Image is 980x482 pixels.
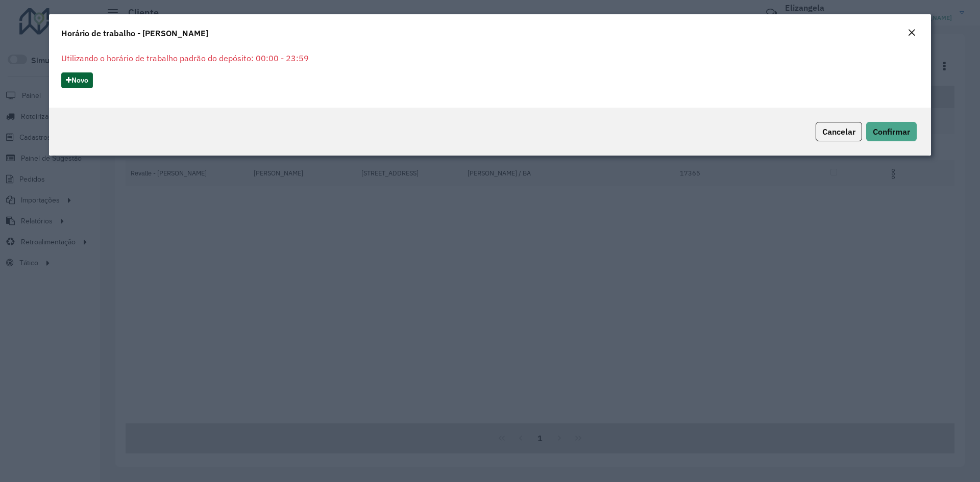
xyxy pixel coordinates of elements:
button: Novo [61,72,93,88]
h4: Horário de trabalho - [PERSON_NAME] [61,27,208,39]
span: Confirmar [873,126,910,137]
p: Utilizando o horário de trabalho padrão do depósito: 00:00 - 23:59 [61,52,919,64]
button: Close [904,27,919,40]
button: Cancelar [816,122,862,141]
em: Fechar [908,29,916,37]
span: Cancelar [822,126,855,137]
button: Confirmar [866,122,917,141]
